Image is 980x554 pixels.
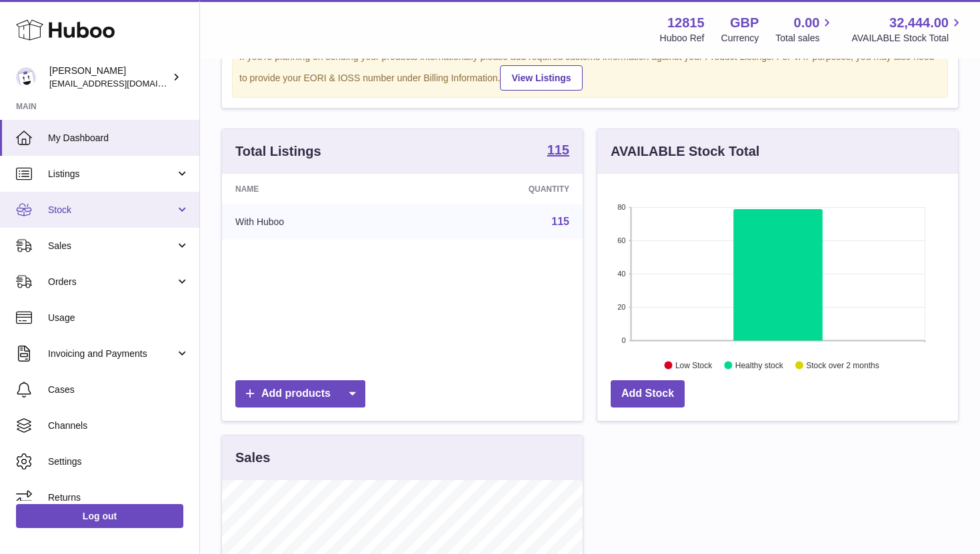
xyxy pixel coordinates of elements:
[617,236,625,244] text: 60
[48,204,175,216] span: Stock
[412,174,583,204] th: Quantity
[49,78,196,89] span: [EMAIL_ADDRESS][DOMAIN_NAME]
[48,455,189,468] span: Settings
[735,360,784,370] text: Healthy stock
[48,132,189,144] span: My Dashboard
[16,504,183,528] a: Log out
[48,384,189,396] span: Cases
[500,65,582,91] a: View Listings
[48,276,175,288] span: Orders
[721,32,759,45] div: Currency
[48,312,189,324] span: Usage
[621,336,625,344] text: 0
[660,32,705,45] div: Huboo Ref
[611,142,759,160] h3: AVAILABLE Stock Total
[794,14,820,32] span: 0.00
[675,360,713,370] text: Low Stock
[775,32,835,45] span: Total sales
[222,204,412,239] td: With Huboo
[16,67,36,87] img: shophawksclub@gmail.com
[547,143,569,156] strong: 115
[547,143,569,159] a: 115
[806,360,879,370] text: Stock over 2 months
[617,203,625,211] text: 80
[551,216,569,227] a: 115
[730,14,759,32] strong: GBP
[775,14,835,45] a: 0.00 Total sales
[48,491,189,504] span: Returns
[667,14,705,32] strong: 12815
[48,240,175,252] span: Sales
[48,419,189,432] span: Channels
[235,380,365,408] a: Add products
[48,348,175,360] span: Invoicing and Payments
[235,142,321,160] h3: Total Listings
[235,449,270,467] h3: Sales
[617,270,625,278] text: 40
[239,51,941,91] div: If you're planning on sending your products internationally please add required customs informati...
[851,32,964,45] span: AVAILABLE Stock Total
[611,380,685,408] a: Add Stock
[48,168,175,180] span: Listings
[851,14,964,45] a: 32,444.00 AVAILABLE Stock Total
[617,303,625,311] text: 20
[49,65,169,90] div: [PERSON_NAME]
[889,14,949,32] span: 32,444.00
[222,174,412,204] th: Name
